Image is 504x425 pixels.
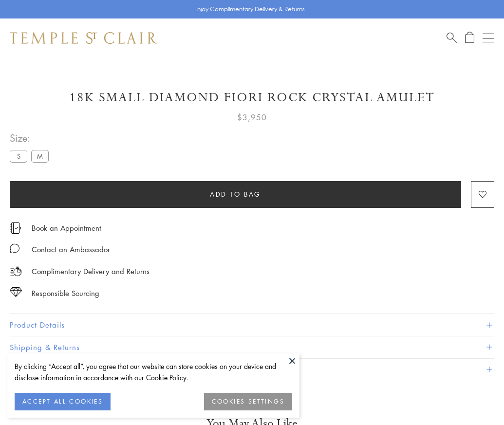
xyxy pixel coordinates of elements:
[10,222,21,234] img: icon_appointment.svg
[32,243,110,256] div: Contact an Ambassador
[10,150,27,162] label: S
[10,32,157,44] img: Temple St. Clair
[31,150,49,162] label: M
[10,287,22,297] img: icon_sourcing.svg
[210,189,261,200] span: Add to bag
[10,130,53,146] span: Size:
[10,89,494,106] h1: 18K Small Diamond Fiori Rock Crystal Amulet
[15,361,292,383] div: By clicking “Accept all”, you agree that our website can store cookies on your device and disclos...
[32,287,99,299] div: Responsible Sourcing
[465,32,474,44] a: Open Shopping Bag
[10,336,494,358] button: Shipping & Returns
[32,222,101,233] a: Book an Appointment
[483,32,494,44] button: Open navigation
[10,243,19,253] img: MessageIcon-01_2.svg
[10,265,22,277] img: icon_delivery.svg
[237,111,267,124] span: $3,950
[15,393,111,410] button: ACCEPT ALL COOKIES
[447,32,457,44] a: Search
[10,314,494,336] button: Product Details
[194,4,305,14] p: Enjoy Complimentary Delivery & Returns
[204,393,292,410] button: COOKIES SETTINGS
[32,265,149,277] p: Complimentary Delivery and Returns
[10,181,461,208] button: Add to bag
